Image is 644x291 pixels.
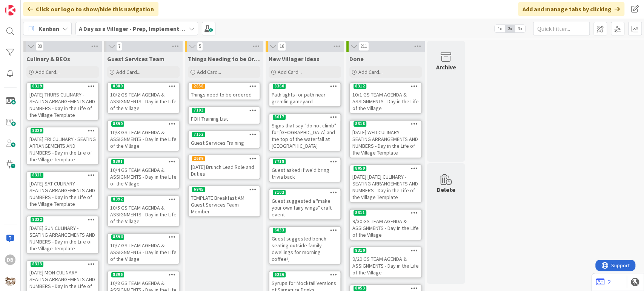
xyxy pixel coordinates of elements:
div: 8059 [354,166,366,171]
div: 8323 [27,261,98,268]
img: avatar [5,276,15,286]
div: 839210/5 GS TEAM AGENDA & ASSIGNMENTS - Day in the Life of the Village [108,196,179,226]
span: Things Needing to be Ordered - PUT IN CARD, Don't make new card [188,55,260,63]
div: 7152 [189,131,260,138]
b: A Day as a Villager - Prep, Implement and Execute [79,25,214,32]
div: 839110/4 GS TEAM AGENDA & ASSIGNMENTS - Day in the Life of the Village [108,158,179,188]
div: DB [5,254,15,265]
div: 8312 [350,83,421,90]
div: 2689 [189,155,260,162]
span: New Villager Ideas [269,55,320,63]
div: 8360 [269,83,340,90]
div: Signs that say "do not climb" for [GEOGRAPHIC_DATA] and the top of the waterfall at [GEOGRAPHIC_D... [269,121,340,151]
span: 7 [116,42,122,51]
div: 8323 [31,262,43,267]
div: 8312 [354,84,366,89]
div: 8311 [350,210,421,216]
div: Click our logo to show/hide this navigation [23,2,158,16]
div: 8320 [31,128,43,133]
div: Guest Services Training [189,138,260,148]
div: 8017 [273,115,286,120]
div: 8396 [108,271,179,278]
div: 8392 [108,196,179,203]
span: Add Card... [116,69,140,75]
div: 8322[DATE] SUN CULINARY - SEATING ARRANGEMENTS AND NUMBERS - Day in the Life of the Village Template [27,216,98,253]
div: 6833 [273,228,286,233]
span: Kanban [38,24,59,33]
div: 8391 [111,159,124,164]
div: 8310 [350,247,421,254]
div: 8321[DATE] SAT CULINARY - SEATING ARRANGEMENTS AND NUMBERS - Day in the Life of the Village Template [27,172,98,209]
div: 6833Guest suggested bench seating outside family dwellings for morning coffee\ [269,227,340,264]
div: 7718Guest asked if we'd bring trivia back [269,158,340,182]
div: Guest suggested a "make your own fairy wings" craft event [269,196,340,219]
div: 8319[DATE] THURS CULINARY - SEATING ARRANGEMENTS AND NUMBERS - Day in the Life of the Village Tem... [27,83,98,120]
div: 839410/7 GS TEAM AGENDA & ASSIGNMENTS - Day in the Life of the Village [108,234,179,264]
span: Done [349,55,364,63]
div: 8310 [354,248,366,253]
div: Things need to be ordered [189,90,260,100]
div: 8320[DATE] FRI CULINARY - SEATING ARRANGEMENTS AND NUMBERS - Day in the Life of the Village Template [27,127,98,164]
div: 831210/1 GS TEAM AGENDA & ASSIGNMENTS - Day in the Life of the Village [350,83,421,113]
div: 9/30 GS TEAM AGENDA & ASSIGNMENTS - Day in the Life of the Village [350,216,421,240]
div: 8319 [31,84,43,89]
div: 6945 [192,187,205,192]
div: 8017 [269,114,340,121]
span: Guest Services Team [107,55,164,63]
span: 2x [505,25,515,32]
div: 9/29 GS TEAM AGENDA & ASSIGNMENTS - Day in the Life of the Village [350,254,421,277]
div: 8059[DATE] [DATE] CULINARY - SEATING ARRANGEMENTS AND NUMBERS - Day in the Life of the Village Te... [350,165,421,202]
span: Add Card... [197,69,221,75]
div: 8059 [350,165,421,172]
div: 8322 [31,217,43,222]
div: Guest suggested bench seating outside family dwellings for morning coffee\ [269,234,340,264]
div: 7152Guest Services Training [189,131,260,148]
div: 83109/29 GS TEAM AGENDA & ASSIGNMENTS - Day in the Life of the Village [350,247,421,277]
div: 2858 [192,84,205,89]
div: 2858Things need to be ordered [189,83,260,100]
div: 2858 [189,83,260,90]
div: 6226 [273,272,286,277]
div: 8390 [111,121,124,127]
span: 5 [197,42,203,51]
div: 8389 [108,83,179,90]
div: [DATE] WED CULINARY - SEATING ARRANGEMENTS AND NUMBERS - Day in the Life of the Village Template [350,127,421,158]
div: Add and manage tabs by clicking [518,2,624,16]
div: 6945TEMPLATE Breakfast AM Guest Services Team Member [189,186,260,216]
div: 8017Signs that say "do not climb" for [GEOGRAPHIC_DATA] and the top of the waterfall at [GEOGRAPH... [269,114,340,151]
div: 6945 [189,186,260,193]
div: 8318[DATE] WED CULINARY - SEATING ARRANGEMENTS AND NUMBERS - Day in the Life of the Village Template [350,121,421,158]
div: 8319 [27,83,98,90]
div: 8394 [111,234,124,240]
a: 2 [596,277,611,286]
div: 7103FOH Training List [189,107,260,124]
input: Quick Filter... [533,22,590,35]
div: 10/3 GS TEAM AGENDA & ASSIGNMENTS - Day in the Life of the Village [108,127,179,151]
div: 8321 [31,173,43,178]
div: [DATE] THURS CULINARY - SEATING ARRANGEMENTS AND NUMBERS - Day in the Life of the Village Template [27,90,98,120]
div: 6226 [269,271,340,278]
div: TEMPLATE Breakfast AM Guest Services Team Member [189,193,260,216]
div: 7103 [189,107,260,114]
span: 211 [358,42,369,51]
span: Add Card... [358,69,383,75]
div: 8321 [27,172,98,179]
div: [DATE] SUN CULINARY - SEATING ARRANGEMENTS AND NUMBERS - Day in the Life of the Village Template [27,223,98,253]
div: 2689 [192,156,205,161]
div: 10/5 GS TEAM AGENDA & ASSIGNMENTS - Day in the Life of the Village [108,203,179,226]
div: 838910/2 GS TEAM AGENDA & ASSIGNMENTS - Day in the Life of the Village [108,83,179,113]
div: Path lights for path near gremlin gameyard [269,90,340,106]
span: 1x [495,25,505,32]
div: 10/1 GS TEAM AGENDA & ASSIGNMENTS - Day in the Life of the Village [350,90,421,113]
span: Support [16,1,34,10]
div: 7718 [269,158,340,165]
div: 10/2 GS TEAM AGENDA & ASSIGNMENTS - Day in the Life of the Village [108,90,179,113]
span: 16 [278,42,286,51]
div: 8322 [27,216,98,223]
div: 8389 [111,84,124,89]
span: Add Card... [278,69,302,75]
div: 8392 [111,197,124,202]
div: 8396 [111,272,124,277]
div: 839010/3 GS TEAM AGENDA & ASSIGNMENTS - Day in the Life of the Village [108,121,179,151]
div: 7102 [273,190,286,195]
